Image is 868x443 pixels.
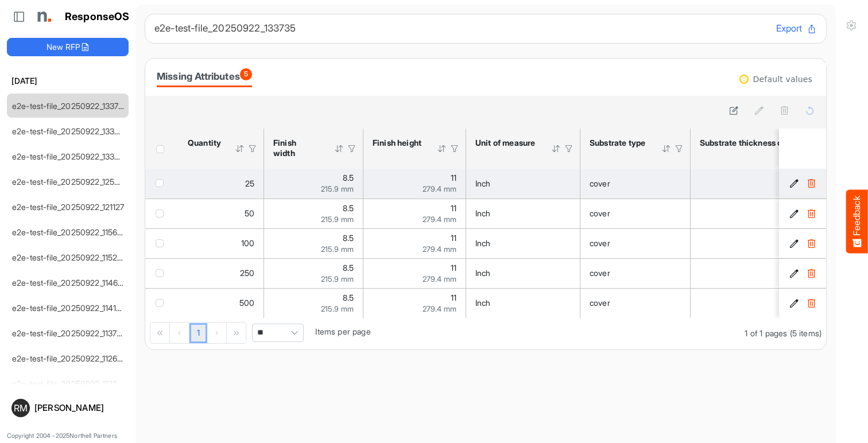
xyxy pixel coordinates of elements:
[343,203,354,213] span: 8.5
[343,233,354,243] span: 8.5
[590,268,610,278] span: cover
[475,178,491,188] span: Inch
[321,274,354,283] span: 215.9 mm
[343,263,354,273] span: 8.5
[363,169,466,199] td: 11 is template cell Column Header httpsnorthellcomontologiesmapping-rulesmeasurementhasfinishsize...
[805,238,817,249] button: Delete
[580,169,691,199] td: cover is template cell Column Header httpsnorthellcomontologiesmapping-rulesmaterialhassubstratem...
[7,38,129,56] button: New RFP
[12,303,126,313] a: e2e-test-file_20250922_114138
[790,328,821,338] span: (5 items)
[691,199,861,228] td: 80 is template cell Column Header httpsnorthellcomontologiesmapping-rulesmaterialhasmaterialthick...
[779,228,828,258] td: e41b4588-bc7c-4700-b245-a0c97c28d3c9 is template cell Column Header
[347,143,357,154] div: Filter Icon
[7,75,129,87] h6: [DATE]
[451,173,456,182] span: 11
[12,252,125,262] a: e2e-test-file_20250922_115221
[321,304,354,313] span: 215.9 mm
[580,288,691,318] td: cover is template cell Column Header httpsnorthellcomontologiesmapping-rulesmaterialhassubstratem...
[241,238,254,248] span: 100
[240,268,254,278] span: 250
[788,297,800,309] button: Edit
[12,278,127,287] a: e2e-test-file_20250922_114626
[451,263,456,273] span: 11
[157,68,252,84] div: Missing Attributes
[580,258,691,288] td: cover is template cell Column Header httpsnorthellcomontologiesmapping-rulesmaterialhassubstratem...
[34,403,124,412] div: [PERSON_NAME]
[240,68,252,80] span: 5
[343,293,354,302] span: 8.5
[145,258,179,288] td: checkbox
[590,138,646,148] div: Substrate type
[12,227,125,237] a: e2e-test-file_20250922_115612
[189,323,207,344] a: Page 1 of 1 Pages
[674,143,684,154] div: Filter Icon
[154,24,767,33] h6: e2e-test-file_20250922_133735
[245,208,254,218] span: 50
[12,151,127,161] a: e2e-test-file_20250922_133214
[805,267,817,279] button: Delete
[466,288,580,318] td: Inch is template cell Column Header httpsnorthellcomontologiesmapping-rulesmeasurementhasunitofme...
[475,138,536,148] div: Unit of measure
[179,199,264,228] td: 50 is template cell Column Header httpsnorthellcomontologiesmapping-rulesorderhasquantity
[12,126,130,136] a: e2e-test-file_20250922_133449
[245,178,254,188] span: 25
[363,288,466,318] td: 11 is template cell Column Header httpsnorthellcomontologiesmapping-rulesmeasurementhasfinishsize...
[179,228,264,258] td: 100 is template cell Column Header httpsnorthellcomontologiesmapping-rulesorderhasquantity
[580,228,691,258] td: cover is template cell Column Header httpsnorthellcomontologiesmapping-rulesmaterialhassubstratem...
[466,199,580,228] td: Inch is template cell Column Header httpsnorthellcomontologiesmapping-rulesmeasurementhasunitofme...
[145,129,179,169] th: Header checkbox
[590,178,610,188] span: cover
[451,233,456,243] span: 11
[273,138,319,158] div: Finish width
[12,101,128,111] a: e2e-test-file_20250922_133735
[788,267,800,279] button: Edit
[475,268,491,278] span: Inch
[145,228,179,258] td: checkbox
[590,298,610,308] span: cover
[779,199,828,228] td: 5663d9b9-e9cf-4933-aa97-2ba3a8bf4933 is template cell Column Header
[691,258,861,288] td: 80 is template cell Column Header httpsnorthellcomontologiesmapping-rulesmaterialhasmaterialthick...
[700,138,817,148] div: Substrate thickness or weight
[150,322,170,343] div: Go to first page
[179,169,264,199] td: 25 is template cell Column Header httpsnorthellcomontologiesmapping-rulesorderhasquantity
[423,274,456,283] span: 279.4 mm
[264,199,363,228] td: 8.5 is template cell Column Header httpsnorthellcomontologiesmapping-rulesmeasurementhasfinishsiz...
[475,208,491,218] span: Inch
[475,238,491,248] span: Inch
[779,169,828,199] td: 26efb9fb-d73d-4b86-a8bb-f2910562d2a3 is template cell Column Header
[12,328,127,338] a: e2e-test-file_20250922_113700
[227,322,246,343] div: Go to last page
[247,143,258,154] div: Filter Icon
[423,304,456,313] span: 279.4 mm
[590,238,610,248] span: cover
[691,169,861,199] td: 80 is template cell Column Header httpsnorthellcomontologiesmapping-rulesmaterialhasmaterialthick...
[12,202,125,212] a: e2e-test-file_20250922_121127
[564,143,574,154] div: Filter Icon
[788,208,800,219] button: Edit
[315,327,370,336] span: Items per page
[451,203,456,213] span: 11
[691,228,861,258] td: 80 is template cell Column Header httpsnorthellcomontologiesmapping-rulesmaterialhasmaterialthick...
[423,215,456,224] span: 279.4 mm
[779,288,828,318] td: 211574cb-d326-4d0d-8615-2aeaf918a20e is template cell Column Header
[264,258,363,288] td: 8.5 is template cell Column Header httpsnorthellcomontologiesmapping-rulesmeasurementhasfinishsiz...
[264,169,363,199] td: 8.5 is template cell Column Header httpsnorthellcomontologiesmapping-rulesmeasurementhasfinishsiz...
[466,258,580,288] td: Inch is template cell Column Header httpsnorthellcomontologiesmapping-rulesmeasurementhasunitofme...
[188,138,220,148] div: Quantity
[239,298,254,308] span: 500
[466,169,580,199] td: Inch is template cell Column Header httpsnorthellcomontologiesmapping-rulesmeasurementhasunitofme...
[321,215,354,224] span: 215.9 mm
[846,190,868,254] button: Feedback
[788,238,800,249] button: Edit
[12,353,127,363] a: e2e-test-file_20250922_112643
[145,169,179,199] td: checkbox
[776,21,817,36] button: Export
[423,184,456,193] span: 279.4 mm
[145,288,179,318] td: checkbox
[788,178,800,189] button: Edit
[14,403,28,413] span: RM
[423,244,456,254] span: 279.4 mm
[466,228,580,258] td: Inch is template cell Column Header httpsnorthellcomontologiesmapping-rulesmeasurementhasunitofme...
[264,228,363,258] td: 8.5 is template cell Column Header httpsnorthellcomontologiesmapping-rulesmeasurementhasfinishsiz...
